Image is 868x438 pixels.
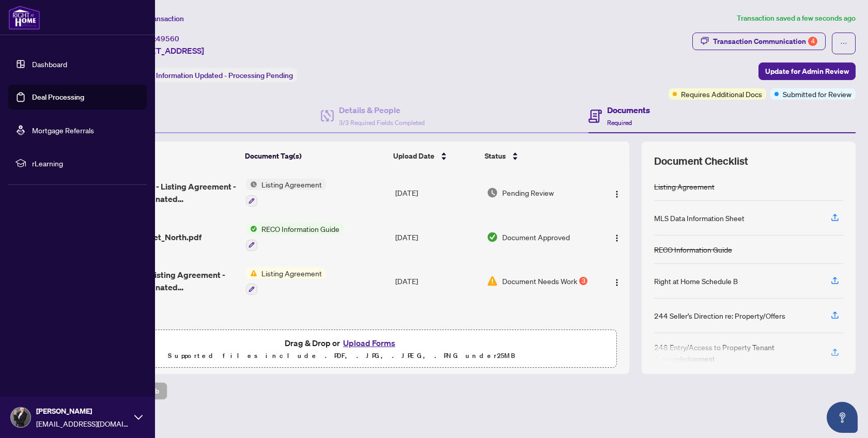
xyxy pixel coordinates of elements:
[129,14,184,23] span: View Transaction
[339,119,425,127] span: 3/3 Required Fields Completed
[98,180,238,205] span: v2 Ontario 272 - Listing Agreement - Landlord Designated Representation Agreement Authority to Of...
[257,179,326,190] span: Listing Agreement
[246,268,257,279] img: Status Icon
[257,223,344,234] span: RECO Information Guide
[654,275,738,287] div: Right at Home Schedule B
[765,63,849,80] span: Update for Admin Review
[391,259,483,304] td: [DATE]
[607,104,650,116] h4: Documents
[613,234,621,242] img: Logo
[613,278,621,287] img: Logo
[32,92,84,102] a: Deal Processing
[36,405,129,417] span: [PERSON_NAME]
[808,37,817,46] div: 4
[692,33,826,50] button: Transaction Communication4
[654,341,818,364] div: 248 Entry/Access to Property Tenant Acknowledgement
[654,212,745,224] div: MLS Data Information Sheet
[340,336,398,350] button: Upload Forms
[241,142,389,170] th: Document Tag(s)
[487,187,498,198] img: Document Status
[487,275,498,287] img: Document Status
[339,104,425,116] h4: Details & People
[502,231,570,243] span: Document Approved
[654,244,732,255] div: RECO Information Guide
[156,71,293,80] span: Information Updated - Processing Pending
[246,179,257,190] img: Status Icon
[32,158,139,169] span: rLearning
[654,181,715,192] div: Listing Agreement
[654,310,785,321] div: 244 Seller’s Direction re: Property/Offers
[128,68,297,82] div: Status:
[758,62,856,80] button: Update for Admin Review
[11,408,30,427] img: Profile Icon
[285,336,398,350] span: Drag & Drop or
[783,88,851,100] span: Submitted for Review
[391,215,483,259] td: [DATE]
[393,150,435,162] span: Upload Date
[827,402,858,433] button: Open asap
[609,273,625,289] button: Logo
[98,269,238,293] span: Ontario 272 - Listing Agreement - Landlord Designated Representation Agreement Authority to Offer...
[36,418,129,429] span: [EMAIL_ADDRESS][DOMAIN_NAME]
[654,154,748,168] span: Document Checklist
[609,184,625,201] button: Logo
[502,187,554,198] span: Pending Review
[94,142,241,170] th: (3) File Name
[613,190,621,198] img: Logo
[32,126,94,135] a: Mortgage Referrals
[246,223,344,251] button: Status IconRECO Information Guide
[67,330,616,368] span: Drag & Drop orUpload FormsSupported files include .PDF, .JPG, .JPEG, .PNG under25MB
[389,142,480,170] th: Upload Date
[609,229,625,245] button: Logo
[156,34,179,43] span: 49560
[481,142,594,170] th: Status
[840,40,847,47] span: ellipsis
[681,88,762,100] span: Requires Additional Docs
[32,59,67,69] a: Dashboard
[607,119,632,127] span: Required
[257,268,326,279] span: Listing Agreement
[737,12,856,24] article: Transaction saved a few seconds ago
[713,33,817,50] div: Transaction Communication
[73,350,610,362] p: Supported files include .PDF, .JPG, .JPEG, .PNG under 25 MB
[8,5,40,30] img: logo
[485,150,506,162] span: Status
[128,44,204,57] span: [STREET_ADDRESS]
[502,275,577,287] span: Document Needs Work
[579,277,587,285] div: 3
[391,170,483,215] td: [DATE]
[246,268,326,295] button: Status IconListing Agreement
[246,223,257,234] img: Status Icon
[246,179,326,207] button: Status IconListing Agreement
[487,231,498,243] img: Document Status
